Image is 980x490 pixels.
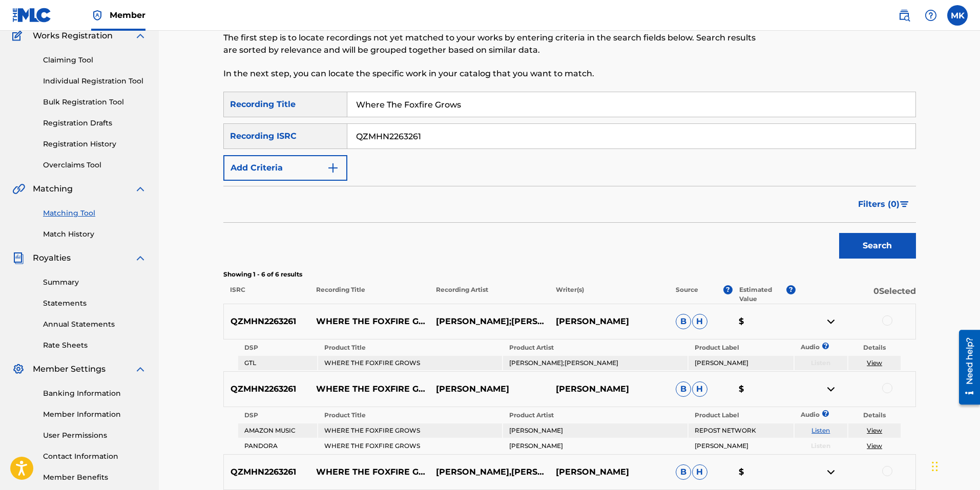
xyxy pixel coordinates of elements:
[429,383,549,395] p: [PERSON_NAME]
[786,285,796,294] span: ?
[43,472,147,483] a: Member Benefits
[839,233,916,259] button: Search
[43,388,147,399] a: Banking Information
[795,343,807,352] p: Audio
[503,340,687,355] th: Product Artist
[224,383,310,395] p: QZMHN2263261
[825,466,837,478] img: contract
[223,92,916,264] form: Search Form
[723,285,733,294] span: ?
[549,383,669,395] p: [PERSON_NAME]
[692,314,707,329] span: H
[429,285,549,304] p: Recording Artist
[503,408,687,422] th: Product Artist
[12,8,52,23] img: MLC Logo
[549,285,669,304] p: Writer(s)
[676,381,691,397] span: B
[689,423,794,438] td: REPOST NETWORK
[238,423,317,438] td: AMAZON MUSIC
[223,155,347,181] button: Add Criteria
[43,430,147,441] a: User Permissions
[43,409,147,420] a: Member Information
[327,162,339,174] img: 9d2ae6d4665cec9f34b9.svg
[932,451,938,482] div: Drag
[825,315,837,328] img: contract
[692,464,707,480] span: H
[238,340,317,355] th: DSP
[898,9,910,22] img: search
[43,298,147,309] a: Statements
[33,183,73,195] span: Matching
[12,252,25,264] img: Royalties
[825,383,837,395] img: contract
[309,383,429,395] p: WHERE THE FOXFIRE GROWS
[134,363,147,375] img: expand
[43,319,147,330] a: Annual Statements
[676,314,691,329] span: B
[43,340,147,351] a: Rate Sheets
[739,285,786,304] p: Estimated Value
[796,285,915,304] p: 0 Selected
[318,356,502,370] td: WHERE THE FOXFIRE GROWS
[867,442,882,450] a: View
[549,466,669,478] p: [PERSON_NAME]
[238,356,317,370] td: GTL
[795,410,807,419] p: Audio
[318,439,502,453] td: WHERE THE FOXFIRE GROWS
[134,252,147,264] img: expand
[43,76,147,87] a: Individual Registration Tool
[929,441,980,490] iframe: Chat Widget
[318,408,502,422] th: Product Title
[951,326,980,408] iframe: Resource Center
[224,466,310,478] p: QZMHN2263261
[224,315,310,328] p: QZMHN2263261
[12,363,25,375] img: Member Settings
[732,315,796,328] p: $
[429,315,549,328] p: [PERSON_NAME];[PERSON_NAME]
[852,191,916,217] button: Filters (0)
[795,441,847,451] p: Listen
[43,139,147,150] a: Registration History
[689,408,794,422] th: Product Label
[33,30,113,42] span: Works Registration
[732,466,796,478] p: $
[43,208,147,219] a: Matching Tool
[43,277,147,288] a: Summary
[503,439,687,453] td: [PERSON_NAME]
[309,285,429,304] p: Recording Title
[676,464,691,480] span: B
[894,5,914,26] a: Public Search
[223,68,757,80] p: In the next step, you can locate the specific work in your catalog that you want to match.
[925,9,937,22] img: help
[43,55,147,66] a: Claiming Tool
[732,383,796,395] p: $
[223,285,309,304] p: ISRC
[549,315,669,328] p: [PERSON_NAME]
[900,201,909,207] img: filter
[12,183,25,195] img: Matching
[43,118,147,129] a: Registration Drafts
[429,466,549,478] p: [PERSON_NAME],[PERSON_NAME]
[318,340,502,355] th: Product Title
[134,30,147,42] img: expand
[43,97,147,108] a: Bulk Registration Tool
[947,5,968,26] div: User Menu
[309,315,429,328] p: WHERE THE FOXFIRE GROWS
[223,32,757,56] p: The first step is to locate recordings not yet matched to your works by entering criteria in the ...
[309,466,429,478] p: WHERE THE FOXFIRE GROWS
[867,359,882,367] a: View
[811,427,830,434] a: Listen
[676,285,698,304] p: Source
[692,381,707,397] span: H
[848,408,901,422] th: Details
[318,423,502,438] td: WHERE THE FOXFIRE GROWS
[689,439,794,453] td: [PERSON_NAME]
[848,340,901,355] th: Details
[43,229,147,240] a: Match History
[689,356,794,370] td: [PERSON_NAME]
[689,340,794,355] th: Product Label
[91,9,103,22] img: Top Rightsholder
